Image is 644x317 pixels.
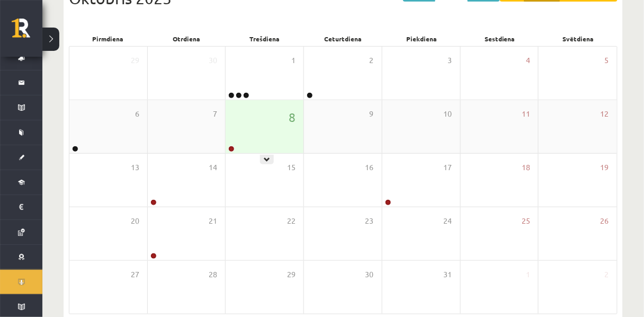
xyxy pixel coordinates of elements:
div: Otrdiena [147,31,226,46]
span: 5 [605,55,609,66]
span: 20 [131,215,139,227]
span: 23 [365,215,374,227]
span: 30 [365,269,374,280]
span: 1 [291,55,296,66]
span: 3 [448,55,452,66]
span: 12 [601,108,609,120]
span: 4 [526,55,530,66]
span: 22 [287,215,296,227]
span: 24 [444,215,452,227]
div: Pirmdiena [69,31,147,46]
div: Sestdiena [461,31,539,46]
div: Trešdiena [226,31,304,46]
span: 31 [444,269,452,280]
span: 13 [131,162,139,173]
span: 28 [209,269,217,280]
span: 29 [131,55,139,66]
span: 15 [287,162,296,173]
div: Piekdiena [382,31,461,46]
span: 17 [444,162,452,173]
div: Ceturtdiena [304,31,382,46]
div: Svētdiena [539,31,618,46]
span: 14 [209,162,217,173]
span: 30 [209,55,217,66]
span: 1 [526,269,530,280]
span: 10 [444,108,452,120]
span: 21 [209,215,217,227]
span: 16 [365,162,374,173]
span: 19 [601,162,609,173]
span: 7 [213,108,217,120]
span: 8 [289,108,296,126]
span: 18 [522,162,530,173]
a: Rīgas 1. Tālmācības vidusskola [12,19,42,45]
span: 2 [605,269,609,280]
span: 29 [287,269,296,280]
span: 11 [522,108,530,120]
span: 6 [135,108,139,120]
span: 26 [601,215,609,227]
span: 9 [370,108,374,120]
span: 25 [522,215,530,227]
span: 27 [131,269,139,280]
span: 2 [370,55,374,66]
